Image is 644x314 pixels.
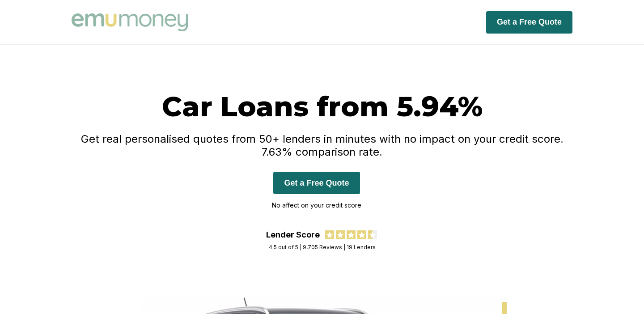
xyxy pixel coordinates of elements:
p: No affect on your credit score [272,199,361,212]
img: review star [368,230,377,239]
img: Emu Money logo [72,13,188,31]
div: Lender Score [266,230,320,239]
button: Get a Free Quote [486,11,572,34]
img: review star [347,230,356,239]
img: review star [336,230,345,239]
div: 4.5 out of 5 | 9,705 Reviews | 19 Lenders [269,244,376,250]
h1: Car Loans from 5.94% [72,89,572,123]
h4: Get real personalised quotes from 50+ lenders in minutes with no impact on your credit score. 7.6... [72,132,572,158]
img: review star [357,230,366,239]
a: Get a Free Quote [486,17,572,26]
img: review star [325,230,334,239]
a: Get a Free Quote [273,178,360,187]
button: Get a Free Quote [273,172,360,194]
